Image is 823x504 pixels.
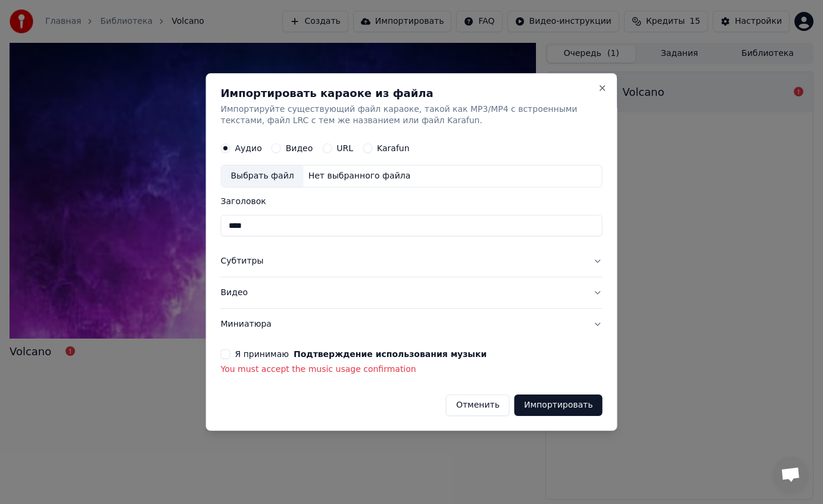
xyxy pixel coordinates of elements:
label: Я принимаю [235,350,487,358]
button: Миниатюра [221,309,603,340]
label: Karafun [377,145,410,153]
label: Заголовок [221,198,603,206]
div: Нет выбранного файла [304,171,416,183]
button: Субтитры [221,246,603,277]
p: Импортируйте существующий файл караоке, такой как MP3/MP4 с встроенными текстами, файл LRC с тем ... [221,104,603,127]
p: You must accept the music usage confirmation [221,364,603,375]
button: Я принимаю [294,350,487,358]
label: URL [336,145,353,153]
button: Импортировать [515,395,603,416]
label: Видео [286,145,313,153]
button: Видео [221,277,603,308]
div: Выбрать файл [222,166,304,187]
label: Аудио [235,145,262,153]
h2: Импортировать караоке из файла [221,88,603,99]
button: Отменить [446,395,510,416]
